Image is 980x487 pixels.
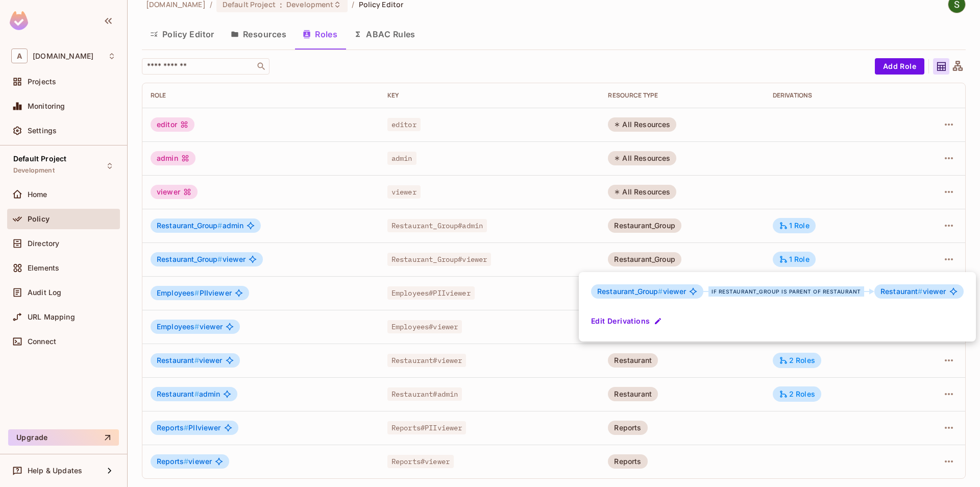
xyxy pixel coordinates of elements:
[880,287,946,296] span: viewer
[597,287,686,296] span: viewer
[591,313,664,329] button: Edit Derivations
[658,287,663,296] span: #
[880,287,923,296] span: Restaurant
[918,287,922,296] span: #
[708,286,864,297] div: if Restaurant_Group is parent of Restaurant
[597,287,663,296] span: Restaurant_Group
